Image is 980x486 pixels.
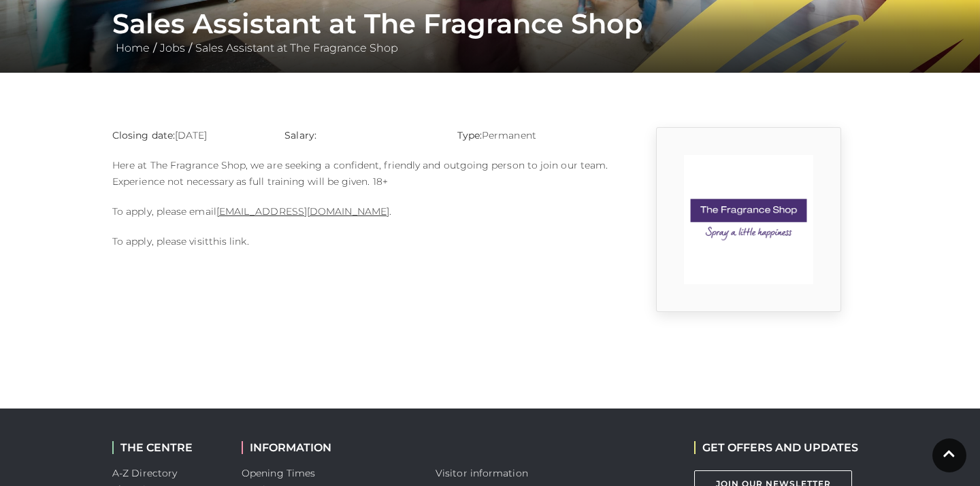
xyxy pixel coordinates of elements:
[112,157,609,190] p: Here at The Fragrance Shop, we are seeking a confident, friendly and outgoing person to join our ...
[112,7,868,40] h1: Sales Assistant at The Fragrance Shop
[112,41,153,54] a: Home
[157,41,189,54] a: Jobs
[436,467,528,479] a: Visitor information
[242,441,415,454] h2: INFORMATION
[112,467,177,479] a: A-Z Directory
[457,129,482,141] strong: Type:
[457,127,609,143] p: Permanent
[694,441,858,454] h2: GET OFFERS AND UPDATES
[192,41,402,54] a: Sales Assistant at The Fragrance Shop
[102,7,878,56] div: / /
[112,233,609,249] p: To apply, please visit .
[112,127,264,143] p: [DATE]
[242,467,315,479] a: Opening Times
[112,129,175,141] strong: Closing date:
[684,155,813,284] img: 9_1554824400_Wbz6.png
[112,441,221,454] h2: THE CENTRE
[284,129,316,141] strong: Salary:
[112,203,609,220] p: To apply, please email .
[216,205,389,218] a: [EMAIL_ADDRESS][DOMAIN_NAME]
[209,235,247,247] a: this link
